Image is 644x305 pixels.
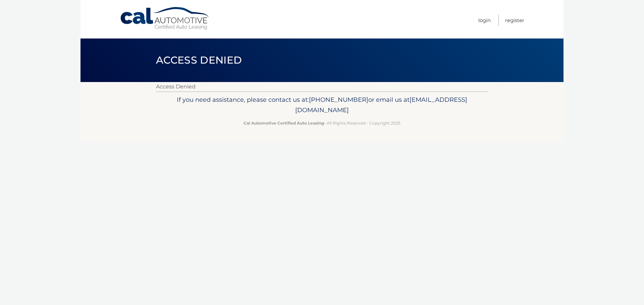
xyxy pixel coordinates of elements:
strong: Cal Automotive Certified Auto Leasing [244,121,324,126]
a: Login [478,15,491,26]
a: Register [505,15,524,26]
p: If you need assistance, please contact us at: or email us at [160,94,484,116]
span: [PHONE_NUMBER] [309,96,368,103]
a: Cal Automotive [120,7,210,30]
p: Access Denied [156,82,488,91]
p: - All Rights Reserved - Copyright 2025 [160,120,484,127]
span: Access Denied [156,54,242,66]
